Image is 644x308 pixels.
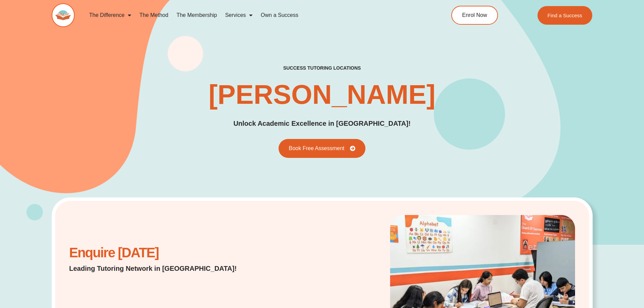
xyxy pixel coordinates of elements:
a: The Method [135,7,172,23]
a: The Membership [172,7,221,23]
h2: success tutoring locations [283,65,361,71]
h2: [PERSON_NAME] [209,81,435,108]
h2: Leading Tutoring Network in [GEOGRAPHIC_DATA]! [69,264,254,273]
h2: Unlock Academic Excellence in [GEOGRAPHIC_DATA]! [233,118,410,129]
span: Book Free Assessment [289,146,344,151]
a: The Difference [85,7,136,23]
a: Own a Success [257,7,302,23]
nav: Menu [85,7,421,23]
a: Find a Success [538,6,593,25]
a: Enrol Now [451,6,498,25]
span: Find a Success [548,13,582,18]
a: Book Free Assessment [279,139,365,158]
span: Enrol Now [462,13,487,18]
h2: Enquire [DATE] [69,248,254,257]
a: Services [221,7,257,23]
